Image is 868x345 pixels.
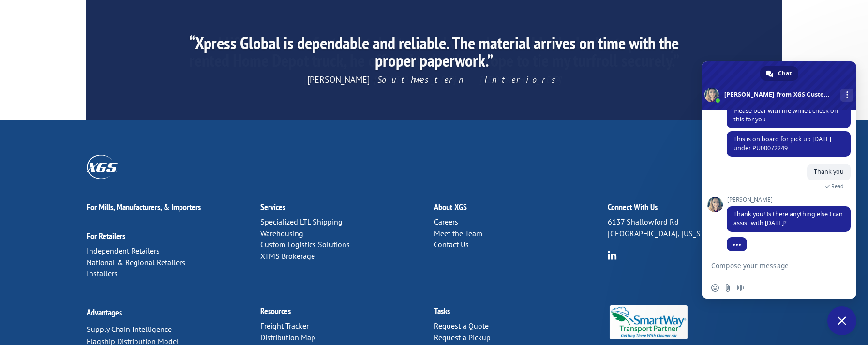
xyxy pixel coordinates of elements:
[434,332,491,342] a: Request a Pickup
[260,321,309,330] a: Freight Tracker
[608,251,617,260] img: group-6
[733,98,838,123] span: Hello! My name is [PERSON_NAME]. Please bear with me while I check on this for you
[260,201,285,212] a: Services
[304,74,565,85] span: [PERSON_NAME] –
[434,307,608,320] h2: Tasks
[711,261,825,270] textarea: Compose your message...
[87,230,125,241] a: For Retailers
[434,240,469,249] a: Contact Us
[374,74,565,85] em: [GEOGRAPHIC_DATA], [GEOGRAPHIC_DATA]
[87,269,118,278] a: Installers
[736,284,744,292] span: Audio message
[87,324,172,334] a: Supply Chain Intelligence
[260,251,315,261] a: XTMS Brokerage
[260,228,303,238] a: Warehousing
[608,305,689,339] img: Smartway_Logo
[827,306,856,335] div: Close chat
[434,228,482,238] a: Meet the Team
[87,201,201,212] a: For Mills, Manufacturers, & Importers
[434,217,458,226] a: Careers
[260,217,343,226] a: Specialized LTL Shipping
[87,257,185,267] a: National & Regional Retailers
[733,210,843,227] span: Thank you! Is there anything else I can assist with [DATE]?
[711,284,719,292] span: Insert an emoji
[434,201,467,212] a: About XGS
[760,66,798,81] div: Chat
[177,34,691,74] h2: “Forklift driver was fast and talented, and when he saw I had a bad setup on my rented Home Depot...
[87,155,118,179] img: XGS_Logos_ALL_2024_All_White
[733,135,831,152] span: This is on board for pick up [DATE] under PU00072249
[831,183,844,190] span: Read
[608,203,781,216] h2: Connect With Us
[608,216,781,240] p: 6137 Shallowford Rd [GEOGRAPHIC_DATA], [US_STATE] 37421
[840,89,853,102] div: More channels
[778,66,792,81] span: Chat
[724,284,732,292] span: Send a file
[727,196,851,203] span: [PERSON_NAME]
[814,167,844,176] span: Thank you
[260,240,350,249] a: Custom Logistics Solutions
[87,246,160,255] a: Independent Retailers
[87,307,122,318] a: Advantages
[434,321,489,330] a: Request a Quote
[260,305,291,316] a: Resources
[260,332,315,342] a: Distribution Map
